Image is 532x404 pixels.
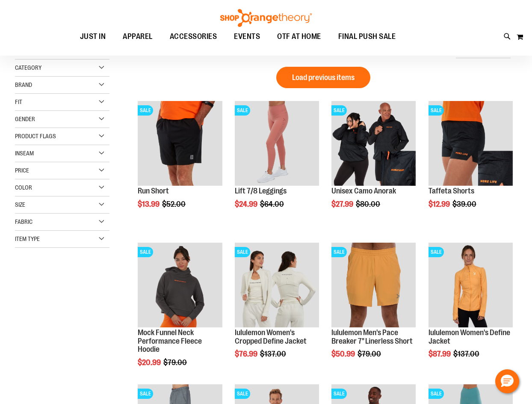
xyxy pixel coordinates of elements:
[331,350,356,358] span: $50.99
[162,200,187,208] span: $52.00
[330,27,405,47] a: FINAL PUSH SALE
[429,243,513,327] img: Product image for lululemon Define Jacket
[429,350,452,358] span: $87.99
[235,243,319,327] img: Product image for lululemon Define Jacket Cropped
[327,238,420,380] div: product
[331,243,416,328] a: Product image for lululemon Pace Breaker Short 7in LinerlessSALE
[331,247,347,257] span: SALE
[331,243,416,327] img: Product image for lululemon Pace Breaker Short 7in Linerless
[424,238,517,380] div: product
[133,238,226,389] div: product
[327,97,420,230] div: product
[138,328,202,354] a: Mock Funnel Neck Performance Fleece Hoodie
[15,64,41,71] span: Category
[235,243,319,328] a: Product image for lululemon Define Jacket CroppedSALE
[71,27,115,47] a: JUST IN
[331,105,347,116] span: SALE
[358,350,382,358] span: $79.00
[235,350,259,358] span: $76.99
[331,200,355,208] span: $27.99
[15,218,33,225] span: Fabric
[235,101,319,187] a: Product image for Lift 7/8 LeggingsSALE
[292,73,355,82] span: Load previous items
[424,97,517,230] div: product
[331,101,416,187] a: Product image for Unisex Camo AnorakSALE
[170,27,217,46] span: ACCESSORIES
[331,187,396,195] a: Unisex Camo Anorak
[15,150,34,157] span: Inseam
[225,27,269,47] a: EVENTS
[15,98,22,105] span: Fit
[452,200,478,208] span: $39.00
[15,133,56,140] span: Product Flags
[235,187,287,195] a: Lift 7/8 Leggings
[15,116,35,122] span: Gender
[495,369,519,393] button: Hello, have a question? Let’s chat.
[15,81,32,88] span: Brand
[235,200,259,208] span: $24.99
[80,27,106,46] span: JUST IN
[331,328,413,345] a: lululemon Men's Pace Breaker 7" Linerless Short
[331,389,347,399] span: SALE
[138,101,222,185] img: Product image for Run Short
[356,200,381,208] span: $80.00
[429,101,513,187] a: Product image for Camo Tafetta ShortsSALE
[235,328,307,345] a: lululemon Women's Cropped Define Jacket
[231,238,323,380] div: product
[429,389,444,399] span: SALE
[15,201,25,208] span: Size
[138,389,153,399] span: SALE
[138,243,222,327] img: Product image for Mock Funnel Neck Performance Fleece Hoodie
[123,27,153,46] span: APPAREL
[138,243,222,328] a: Product image for Mock Funnel Neck Performance Fleece HoodieSALE
[138,101,222,187] a: Product image for Run ShortSALE
[231,97,323,230] div: product
[235,101,319,185] img: Product image for Lift 7/8 Leggings
[138,247,153,257] span: SALE
[277,27,321,46] span: OTF AT HOME
[138,200,161,208] span: $13.99
[235,105,250,116] span: SALE
[234,27,260,46] span: EVENTS
[269,27,330,47] a: OTF AT HOME
[429,328,510,345] a: lululemon Women's Define Jacket
[235,389,250,399] span: SALE
[161,27,226,47] a: ACCESSORIES
[260,350,287,358] span: $137.00
[260,200,285,208] span: $64.00
[163,358,188,367] span: $79.00
[429,105,444,116] span: SALE
[429,101,513,185] img: Product image for Camo Tafetta Shorts
[219,9,313,27] img: Shop Orangetheory
[15,184,32,191] span: Color
[338,27,396,46] span: FINAL PUSH SALE
[429,247,444,257] span: SALE
[114,27,161,46] a: APPAREL
[276,67,370,88] button: Load previous items
[453,350,481,358] span: $137.00
[235,247,250,257] span: SALE
[429,200,451,208] span: $12.99
[138,358,162,367] span: $20.99
[429,243,513,328] a: Product image for lululemon Define JacketSALE
[331,101,416,185] img: Product image for Unisex Camo Anorak
[133,97,226,230] div: product
[15,167,29,174] span: Price
[15,235,40,242] span: Item Type
[138,105,153,116] span: SALE
[138,187,169,195] a: Run Short
[429,187,474,195] a: Taffeta Shorts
